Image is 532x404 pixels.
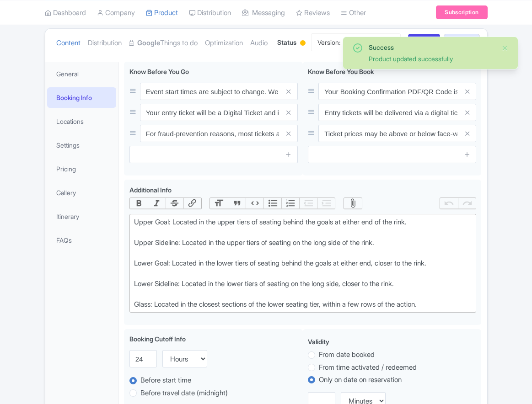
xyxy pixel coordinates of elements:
button: Strikethrough [166,198,183,209]
span: Status [277,37,296,47]
a: General [47,64,117,84]
label: Before start time [140,375,191,386]
a: Gallery [47,182,117,203]
a: Booking Info [47,87,117,108]
button: Numbers [281,198,299,209]
span: Additional Info [129,186,172,194]
a: Audio [250,29,268,58]
button: Redo [458,198,476,209]
label: Booking Cutoff Info [129,334,186,344]
button: Quote [228,198,246,209]
button: Bullets [263,198,281,209]
label: Before travel date (midnight) [140,388,228,399]
a: Optimization [205,29,243,58]
label: Only on date on reservation [319,375,402,385]
div: Success [369,43,494,52]
input: Save [408,34,440,51]
button: Bold [130,198,148,209]
button: Close [501,43,509,53]
button: Actions [444,34,480,51]
a: Itinerary [47,206,117,227]
div: Upper Goal: Located in the upper tiers of seating behind the goals at either end of the rink. [134,217,472,228]
button: Code [246,198,263,209]
div: Building [298,37,307,51]
a: Content [56,29,81,58]
button: Decrease Level [299,198,317,209]
label: From date booked [319,350,375,360]
button: Attach Files [344,198,362,209]
div: Upper Sideline: Located in the upper tiers of seating on the long side of the rink. [134,238,472,248]
a: Settings [47,135,117,155]
a: FAQs [47,230,117,250]
label: From time activated / redeemed [319,362,417,373]
div: Lower Sideline: Located in the lower tiers of seating on the long side, closer to the rink. [134,279,472,289]
button: Link [183,198,201,209]
div: Glass: Located in the closest sections of the lower seating tier, within a few rows of the action. [134,299,472,310]
button: Undo [440,198,458,209]
div: Product updated successfully [369,54,494,64]
button: Italic [148,198,166,209]
a: Subscription [436,5,487,19]
span: Validity [308,338,329,346]
span: Know Before You Go [129,68,189,75]
button: Increase Level [317,198,335,209]
a: Locations [47,111,117,132]
span: Know Before You Book [308,68,374,75]
strong: Google [137,38,160,48]
button: Heading [210,198,228,209]
div: Lower Goal: Located in the lower tiers of seating behind the goals at either end, closer to the r... [134,258,472,269]
a: Pricing [47,159,117,179]
a: Distribution [88,29,122,58]
a: Version: Primary Product [311,33,401,51]
a: GoogleThings to do [129,29,198,58]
